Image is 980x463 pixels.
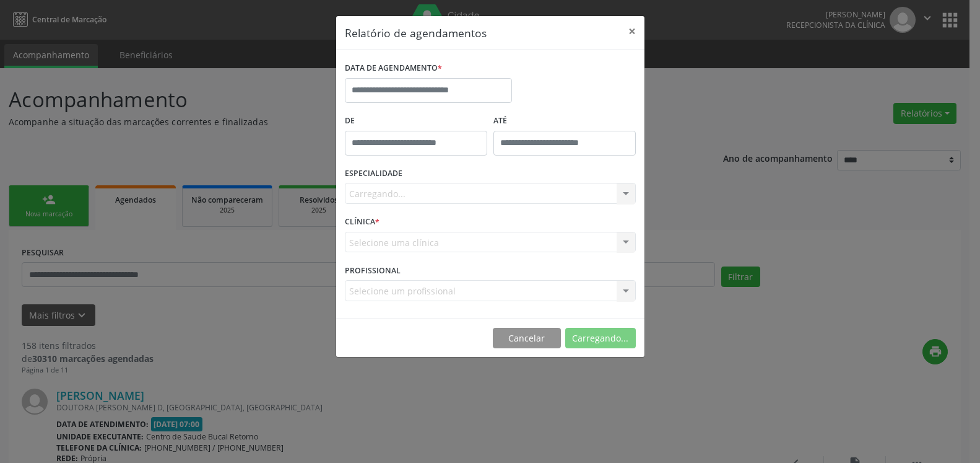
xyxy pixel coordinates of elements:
label: CLÍNICA [345,213,379,232]
label: ATÉ [493,112,636,131]
label: PROFISSIONAL [345,261,401,280]
label: ESPECIALIDADE [345,164,402,183]
button: Carregando... [565,328,636,349]
button: Cancelar [493,328,561,349]
button: Close [620,16,644,46]
h5: Relatório de agendamentos [345,25,487,41]
label: DATA DE AGENDAMENTO [345,59,442,78]
label: De [345,112,487,131]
